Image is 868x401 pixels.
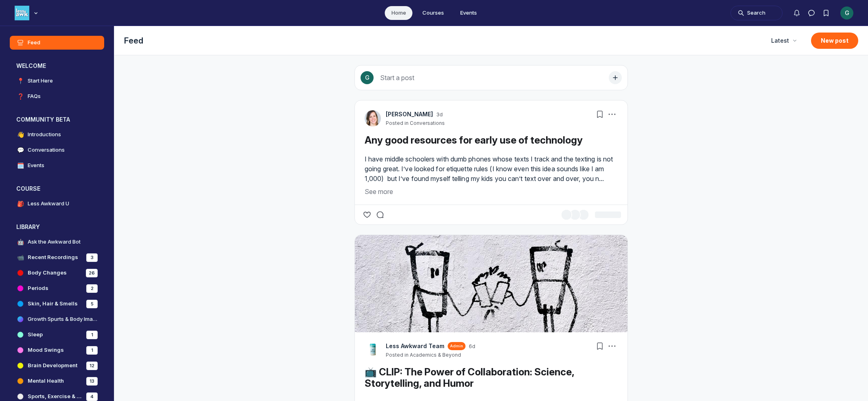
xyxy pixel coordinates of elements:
a: 🎒Less Awkward U [10,197,104,211]
a: Periods2 [10,281,104,295]
div: 26 [86,269,98,277]
h4: Skin, Hair & Smells [28,300,78,308]
h4: Events [28,161,44,170]
a: 💬Conversations [10,143,104,157]
span: 🎒 [16,200,24,208]
h4: Mental Health [28,377,64,385]
a: Mood Swings1 [10,343,104,357]
div: 5 [86,300,98,308]
button: LIBRARYCollapse space [10,220,104,233]
span: 🤖 [16,238,24,246]
button: New post [811,33,858,49]
a: 👋Introductions [10,128,104,142]
span: 🗓️ [16,161,24,170]
h4: Less Awkward U [28,200,69,208]
button: Direct messages [804,6,819,20]
div: 13 [86,377,98,386]
div: G [840,7,853,20]
h4: Conversations [28,146,65,154]
header: Page Header [114,26,868,55]
a: View Caitlin Amaral profile [386,110,433,118]
button: WELCOMECollapse space [10,59,104,72]
span: Posted in Conversations [386,120,445,126]
a: ❓FAQs [10,89,104,103]
h4: Sports, Exercise & Nutrition [28,392,83,401]
button: See more [365,187,618,196]
img: post cover image [355,235,627,332]
button: View Caitlin Amaral profile3dPosted in Conversations [386,110,445,126]
span: ❓ [16,92,24,100]
a: 🗓️Events [10,159,104,172]
a: Events [454,6,483,20]
h4: Mood Swings [28,346,64,354]
button: Post actions [606,340,618,352]
h4: Growth Spurts & Body Image [28,315,98,323]
p: I have middle schoolers with dumb phones whose texts I track and the texting is not going great. ... [365,154,618,183]
h4: Body Changes [28,269,67,277]
button: Post actions [606,109,618,120]
span: 💬 [16,146,24,154]
h4: Periods [28,284,48,292]
button: Comment on Any good resources for early use of technology [374,209,386,220]
button: Search [730,6,783,20]
a: Brain Development12 [10,359,104,373]
h4: Introductions [28,131,61,139]
div: G [361,71,374,84]
span: Latest [771,37,789,45]
h4: Ask the Awkward Bot [28,238,81,246]
div: 4 [86,392,98,401]
h3: COURSE [16,185,40,193]
span: 3d [436,111,443,118]
a: 🤖Ask the Awkward Bot [10,235,104,249]
a: Body Changes26 [10,266,104,280]
div: 1 [86,346,98,355]
button: Bookmarks [819,6,833,20]
a: Growth Spurts & Body Image [10,312,104,326]
a: View Caitlin Amaral profile [365,110,381,126]
h4: Feed [28,39,40,47]
span: 📍 [16,77,24,85]
h3: COMMUNITY BETA [16,116,70,124]
button: Latest [766,33,801,48]
div: 1 [86,331,98,339]
a: Skin, Hair & Smells5 [10,297,104,311]
button: Bookmarks [594,340,606,352]
button: COMMUNITY BETACollapse space [10,113,104,126]
span: Start a post [380,74,414,82]
span: Admin [450,343,463,349]
button: Start a post [354,65,628,90]
span: 📹 [16,253,24,262]
h3: LIBRARY [16,223,40,231]
h4: Sleep [28,331,43,339]
button: Notifications [789,6,804,20]
div: 2 [86,284,98,293]
a: 6d [469,343,475,350]
a: Courses [416,6,450,20]
a: View Less Awkward Team profile [386,342,444,350]
h4: Brain Development [28,362,77,370]
button: Bookmarks [594,109,606,120]
h4: FAQs [28,92,41,100]
button: Less Awkward Hub logo [15,5,40,21]
h4: Recent Recordings [28,253,78,262]
a: Any good resources for early use of technology [365,134,583,146]
h4: Start Here [28,77,53,85]
button: Posted in Academics & Beyond [386,352,461,358]
a: 📹Recent Recordings3 [10,251,104,264]
a: Home [385,6,413,20]
a: 📺 CLIP: The Power of Collaboration: Science, Storytelling, and Humor [365,366,574,389]
a: Feed [10,36,104,50]
img: Less Awkward Hub logo [15,6,29,20]
h3: WELCOME [16,62,46,70]
a: Mental Health13 [10,374,104,388]
a: 📍Start Here [10,74,104,88]
div: 12 [86,362,98,370]
div: 3 [86,253,98,262]
a: View Less Awkward Team profile [365,342,381,358]
button: View Less Awkward Team profileAdmin6dPosted in Academics & Beyond [386,342,475,358]
button: User menu options [840,7,853,20]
